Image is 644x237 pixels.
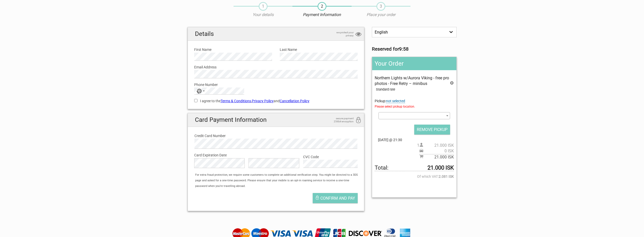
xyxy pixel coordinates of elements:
i: 256bit encryption [355,117,361,124]
label: Card Expiration Date [194,152,358,158]
h2: Details [188,27,364,41]
i: privacy protection [355,31,361,38]
label: Email Address [194,64,358,70]
span: 21.000 ISK [423,154,454,160]
span: 3 [376,2,385,11]
a: Terms & Conditions [221,99,251,103]
div: For extra fraud protection, we require some customers to complete an additional verification step... [193,172,364,189]
span: Subtotal [419,154,454,160]
span: we protect your privacy [328,31,354,37]
span: Pickup: [375,99,454,110]
span: Confirm and pay [320,196,355,201]
h2: Your Order [372,57,456,70]
span: Of which VAT: [375,174,454,179]
label: First Name [194,47,272,52]
button: Selected country [194,88,207,94]
label: I agree to the , and [194,98,358,104]
p: We're away right now. Please check back later! [7,9,57,13]
button: Open LiveChat chat widget [58,8,64,14]
strong: 9:58 [399,46,409,52]
span: secure payment 256bit encryption [328,117,354,123]
h3: Reserved for [372,46,456,52]
span: 2 [318,2,326,11]
button: Confirm and pay [313,193,358,203]
p: Payment Information [292,12,351,18]
label: Last Name [280,47,358,52]
span: 21.000 ISK [423,143,454,148]
input: REMOVE PICKUP [414,125,450,135]
strong: 2.081 ISK [439,174,454,179]
span: Total to be paid [375,165,454,171]
span: 1 [259,2,268,11]
span: Northern Lights w/Aurora Viking - free pro photos - Free Retry – minibus [375,76,449,86]
label: Phone Number [194,82,358,87]
strong: 21.000 ISK [427,165,454,171]
p: Your details [234,12,292,18]
span: 1 person(s) [417,143,454,148]
div: Standard rate [376,87,454,92]
label: CVC Code [303,154,358,160]
label: Credit Card Number [194,133,358,139]
h2: Card Payment Information [188,113,364,127]
span: Pickup price [419,148,454,154]
p: Place your order [352,12,410,18]
span: Change pickup place [386,99,405,103]
a: Privacy Policy [252,99,274,103]
a: Cancellation Policy [280,99,309,103]
span: 0 ISK [423,148,454,154]
span: Please select pickup location. [375,104,454,109]
span: [DATE] @ 21:30 [375,137,454,143]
